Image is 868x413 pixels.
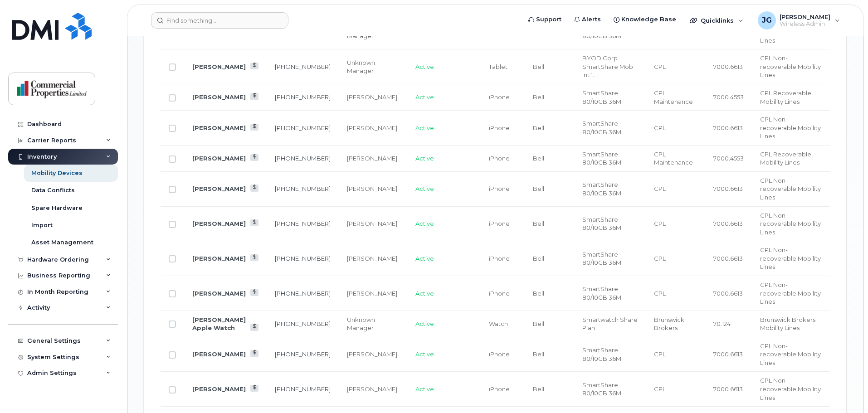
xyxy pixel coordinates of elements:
span: CPL [654,185,666,192]
span: iPhone [489,124,510,131]
span: CPL [654,385,666,393]
a: [PERSON_NAME] [192,385,246,393]
a: [PHONE_NUMBER] [275,63,331,70]
a: Knowledge Base [607,10,683,29]
div: Unknown Manager [347,316,399,332]
span: CPL Recoverable Mobility Lines [760,151,811,166]
span: Active [415,93,434,101]
a: View Last Bill [250,185,259,191]
a: View Last Bill [250,254,259,261]
span: 7000.4553 [713,93,744,101]
a: [PERSON_NAME] [192,185,246,192]
a: Alerts [568,10,607,29]
span: CPL Maintenance [654,89,693,105]
span: 7000.6613 [713,185,743,192]
span: SmartShare 80/10GB 36M [582,381,621,397]
div: Quicklinks [683,11,750,29]
span: 7000.6613 [713,63,743,70]
a: [PHONE_NUMBER] [275,320,331,327]
span: 7000.6613 [713,124,743,131]
div: [PERSON_NAME] [347,219,399,228]
a: [PERSON_NAME] [192,63,246,70]
div: [PERSON_NAME] [347,289,399,298]
span: Bell [533,385,544,393]
span: Bell [533,350,544,358]
span: Active [415,155,434,162]
input: Find something... [151,12,288,29]
a: [PHONE_NUMBER] [275,350,331,358]
span: [PERSON_NAME] [780,13,830,20]
span: Support [536,15,561,24]
span: CPL Non-recoverable Mobility Lines [760,54,821,78]
span: CPL Recoverable Mobility Lines [760,89,811,105]
span: Quicklinks [701,17,734,24]
a: [PERSON_NAME] [192,290,246,297]
span: CPL [654,350,666,358]
span: BYOD Corp SmartShare Mob Int 10 [582,54,633,78]
div: Julia Gilbertq [751,11,846,29]
span: Tablet [489,63,507,70]
span: 7000.4553 [713,155,744,162]
span: CPL Non-recoverable Mobility Lines [760,20,821,44]
span: Bell [533,63,544,70]
a: [PERSON_NAME] Apple Watch [192,316,246,332]
span: Brunswick Brokers Mobility Lines [760,316,815,332]
span: iPhone [489,220,510,227]
span: iPhone [489,185,510,192]
span: Alerts [582,15,601,24]
span: CPL Non-recoverable Mobility Lines [760,177,821,201]
a: [PHONE_NUMBER] [275,93,331,101]
span: 7000.6613 [713,220,743,227]
span: Wireless Admin [780,20,830,28]
span: iPhone [489,385,510,393]
a: [PHONE_NUMBER] [275,255,331,262]
span: CPL Non-recoverable Mobility Lines [760,246,821,270]
span: CPL [654,220,666,227]
a: [PHONE_NUMBER] [275,385,331,393]
span: CPL Maintenance [654,151,693,166]
span: 7000.6613 [713,350,743,358]
a: [PHONE_NUMBER] [275,220,331,227]
span: Bell [533,185,544,192]
span: SmartShare 80/10GB 36M [582,120,621,136]
a: [PERSON_NAME] [192,255,246,262]
a: View Last Bill [250,93,259,100]
span: CPL Non-recoverable Mobility Lines [760,342,821,366]
span: SmartShare 80/10GB 36M [582,89,621,105]
span: SmartShare 80/10GB 36M [582,346,621,362]
div: [PERSON_NAME] [347,93,399,102]
span: Active [415,220,434,227]
span: JG [762,15,772,26]
div: [PERSON_NAME] [347,385,399,394]
a: [PHONE_NUMBER] [275,290,331,297]
div: [PERSON_NAME] [347,254,399,263]
span: SmartShare 80/10GB 36M [582,251,621,267]
span: Bell [533,155,544,162]
a: [PERSON_NAME] [192,350,246,358]
a: View Last Bill [250,324,259,330]
span: Knowledge Base [621,15,676,24]
span: iPhone [489,290,510,297]
a: View Last Bill [250,385,259,392]
span: Active [415,320,434,327]
span: 7000.6613 [713,385,743,393]
div: [PERSON_NAME] [347,154,399,163]
a: [PHONE_NUMBER] [275,155,331,162]
div: [PERSON_NAME] [347,350,399,359]
span: CPL Non-recoverable Mobility Lines [760,116,821,140]
a: View Last Bill [250,219,259,226]
a: [PHONE_NUMBER] [275,124,331,131]
span: Bell [533,290,544,297]
span: 70.124 [713,320,731,327]
a: [PERSON_NAME] [192,93,246,101]
a: View Last Bill [250,289,259,296]
span: Active [415,124,434,131]
a: Support [522,10,568,29]
span: Bell [533,124,544,131]
span: Brunswick Brokers [654,316,684,332]
span: Active [415,185,434,192]
span: SmartShare 80/10GB 36M [582,181,621,197]
span: Bell [533,220,544,227]
span: Active [415,255,434,262]
a: [PERSON_NAME] [192,220,246,227]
